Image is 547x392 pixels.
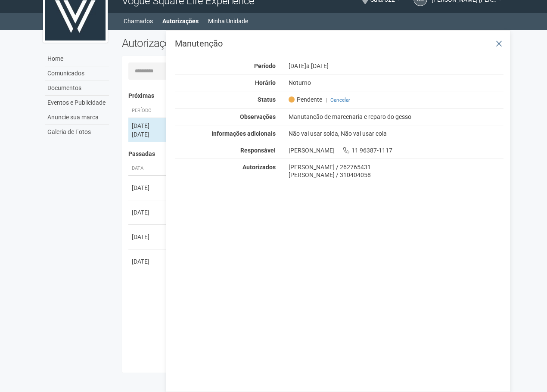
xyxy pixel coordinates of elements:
th: Período [128,104,167,118]
h2: Autorizações [122,37,306,50]
a: Cancelar [330,97,350,103]
a: Galeria de Fotos [45,125,109,139]
strong: Status [258,96,276,103]
strong: Informações adicionais [211,130,276,137]
strong: Autorizados [242,164,276,171]
div: [DATE] [132,121,164,130]
strong: Responsável [240,147,276,154]
div: [DATE] [132,208,164,217]
a: Autorizações [162,15,199,27]
div: Noturno [282,79,510,87]
div: [DATE] [132,233,164,241]
h3: Manutenção [175,39,503,48]
a: Anuncie sua marca [45,110,109,125]
span: a [DATE] [306,62,329,69]
div: [PERSON_NAME] / 310404058 [289,171,503,179]
div: [DATE] [132,130,164,139]
span: | [326,97,327,103]
div: Manutanção de marcenaria e reparo do gesso [282,113,510,121]
a: Eventos e Publicidade [45,96,109,110]
strong: Observações [240,113,276,120]
th: Data [128,162,167,176]
div: [DATE] [132,257,164,266]
div: [PERSON_NAME] 11 96387-1117 [282,146,510,154]
h4: Passadas [128,151,497,157]
div: [DATE] [132,184,164,192]
span: Pendente [289,96,322,103]
a: Chamados [124,15,153,27]
div: [PERSON_NAME] / 262765431 [289,163,503,171]
a: Documentos [45,81,109,96]
div: Não vai usar solda, Não vai usar cola [282,130,510,137]
strong: Horário [255,79,276,86]
a: Minha Unidade [208,15,248,27]
h4: Próximas [128,93,497,99]
a: Comunicados [45,66,109,81]
strong: Período [254,62,276,69]
div: [DATE] [282,62,510,70]
a: Home [45,52,109,66]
